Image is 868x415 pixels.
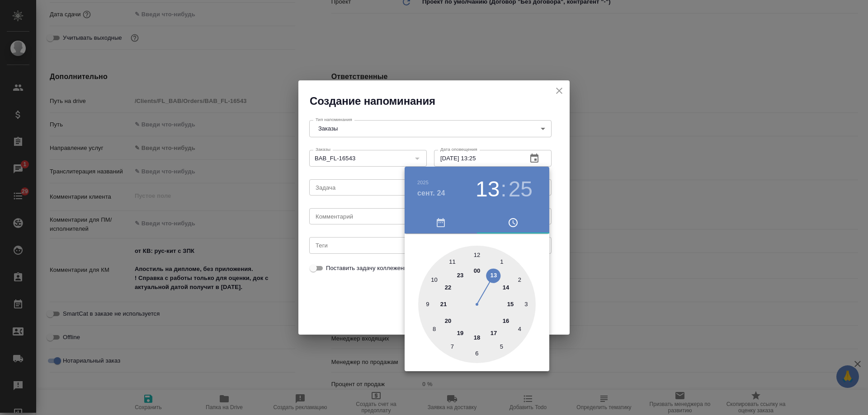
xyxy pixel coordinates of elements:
[417,188,445,199] button: сент. 24
[476,177,500,202] button: 13
[500,177,506,202] h3: :
[509,177,533,202] button: 25
[417,180,429,185] button: 2025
